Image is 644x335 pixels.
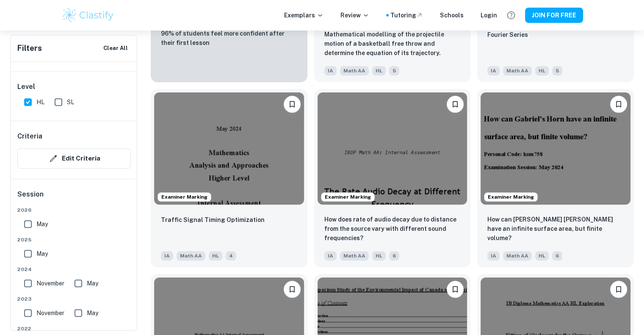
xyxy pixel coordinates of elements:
span: Math AA [340,251,369,260]
a: Login [481,11,497,20]
span: Examiner Marking [484,193,537,201]
img: Math AA IA example thumbnail: How does rate of audio decay due to dist [318,92,467,205]
p: How does rate of audio decay due to distance from the source vary with different sound frequencies? [324,215,461,243]
button: JOIN FOR FREE [525,8,583,23]
button: Edit Criteria [17,148,131,169]
span: 2022 [17,325,131,332]
span: November [36,308,64,318]
span: May [36,249,48,258]
span: Math AA [177,251,205,260]
span: Math AA [503,251,532,260]
button: Clear All [101,42,130,55]
span: 2026 [17,206,131,214]
img: Clastify logo [61,7,115,24]
span: IA [324,66,337,75]
span: HL [209,251,222,260]
span: HL [36,97,44,107]
span: 6 [552,251,562,260]
a: Tutoring [390,11,423,20]
button: Please log in to bookmark exemplars [447,281,464,298]
img: Math AA IA example thumbnail: How can Gabriel's Horn have an infinite [481,92,630,205]
a: Examiner MarkingPlease log in to bookmark exemplarsTraffic Signal Timing OptimizationIAMath AAHL4 [151,89,307,267]
span: May [36,219,48,229]
a: Examiner MarkingPlease log in to bookmark exemplarsHow can Gabriel's Horn have an infinite surfac... [477,89,634,267]
span: November [36,279,64,288]
p: Exemplars [284,11,323,20]
p: Fourier Series [487,30,528,39]
h6: Level [17,82,131,92]
span: IA [487,66,500,75]
button: Please log in to bookmark exemplars [610,281,627,298]
button: Please log in to bookmark exemplars [447,96,464,113]
span: Math AA [340,66,369,75]
span: 5 [552,66,562,75]
p: Review [340,11,369,20]
p: Traffic Signal Timing Optimization [161,215,265,224]
span: May [87,308,98,318]
button: Please log in to bookmark exemplars [284,281,301,298]
span: 5 [389,66,399,75]
span: May [87,279,98,288]
span: 2025 [17,236,131,244]
span: HL [535,251,549,260]
span: 6 [389,251,399,260]
p: Mathematical modelling of the projectile motion of a basketball free throw and determine the equa... [324,30,461,58]
span: 2023 [17,295,131,303]
h6: Session [17,189,131,206]
p: How can Gabriel's Horn have an infinite surface area, but finite volume? [487,215,624,243]
p: 96% of students feel more confident after their first lesson [161,29,297,47]
a: Examiner MarkingPlease log in to bookmark exemplarsHow does rate of audio decay due to distance f... [314,89,471,267]
span: IA [324,251,337,260]
h6: Filters [17,42,42,54]
button: Please log in to bookmark exemplars [610,96,627,113]
span: SL [67,97,74,107]
span: Math AA [503,66,532,75]
span: HL [535,66,549,75]
img: Math AA IA example thumbnail: Traffic Signal Timing Optimization [154,92,304,205]
span: 2024 [17,266,131,273]
button: Please log in to bookmark exemplars [284,96,301,113]
a: Schools [440,11,464,20]
button: Help and Feedback [504,8,518,22]
span: Examiner Marking [158,193,211,201]
span: IA [487,251,500,260]
span: Examiner Marking [321,193,374,201]
h6: Criteria [17,131,42,141]
span: 4 [226,251,236,260]
span: HL [372,66,386,75]
span: IA [161,251,173,260]
span: HL [372,251,386,260]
